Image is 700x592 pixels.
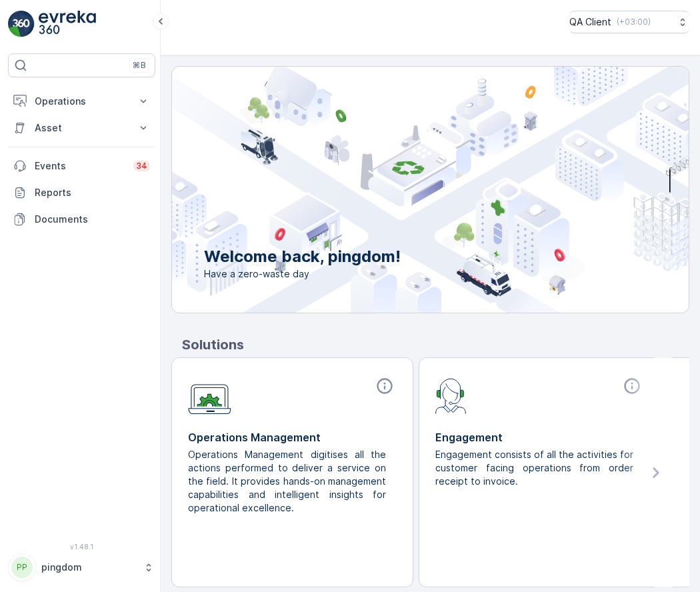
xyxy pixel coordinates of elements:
span: v 1.48.1 [8,543,155,551]
a: Events34 [8,153,155,179]
img: logo [8,11,35,37]
img: city illustration [112,67,689,313]
p: ⌘B [133,60,146,71]
p: Reports [35,186,150,199]
button: Operations [8,88,155,115]
p: Operations [35,95,129,108]
button: Asset [8,115,155,141]
a: Documents [8,206,155,233]
p: pingdom [41,561,137,574]
span: Have a zero-waste day [204,267,401,281]
p: Solutions [182,335,689,355]
p: ( +03:00 ) [617,17,651,27]
p: Operations Management [188,429,397,445]
img: logo_light-DOdMpM7g.png [39,11,96,37]
button: QA Client(+03:00) [569,11,689,33]
p: QA Client [569,15,611,29]
p: Asset [35,121,129,135]
p: Engagement [435,429,644,445]
div: PP [11,557,33,578]
img: module-icon [435,377,467,414]
p: Documents [35,213,150,226]
p: Operations Management digitises all the actions performed to deliver a service on the field. It p... [188,448,386,515]
button: PPpingdom [8,553,155,581]
p: Engagement consists of all the activities for customer facing operations from order receipt to in... [435,448,633,488]
img: module-icon [188,377,231,415]
p: 34 [136,161,147,171]
p: Welcome back, pingdom! [204,246,401,267]
p: Events [35,159,125,173]
a: Reports [8,179,155,206]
